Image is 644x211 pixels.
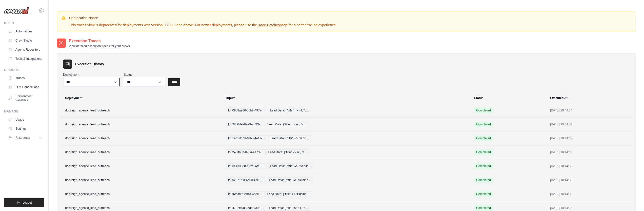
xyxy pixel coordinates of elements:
[59,159,223,173] td: docusign_agentic_lead_outreach
[223,104,471,118] td: {"id":"08d8a966-0db8-4877-babb-5a08865b113a","lead_data":{"title":null,"company":"","country":"Un...
[6,116,44,124] a: Usage
[267,205,310,211] span: Lead Data: {"title" => nil, "c…
[223,159,471,173] td: {"id":"0a433688-b92d-4ee3-a9fe-bd09b2be09be","lead_data":{"title":"Service Desk Technician","comp...
[226,108,267,113] span: Id: 08d8a966-0db8-4877-…
[124,73,164,77] label: Status
[59,173,223,187] td: docusign_agentic_lead_outreach
[4,21,44,25] div: Build
[4,68,44,72] div: Operate
[6,125,44,133] a: Settings
[59,118,223,131] td: docusign_agentic_lead_outreach
[226,205,266,211] span: Id: 4782fc9d-25de-439b-…
[59,104,223,118] td: docusign_agentic_lead_outreach
[63,73,120,77] label: Deployment
[268,163,313,169] span: Lead Data: {"title" => "Servic…
[23,201,32,205] span: Logout
[223,92,471,104] th: Inputs
[547,92,634,104] th: Executed At
[223,131,471,145] td: {"id":"1ed5dc7d-40b3-4e17-9508-55574ecd3f2a","lead_data":{"title":null,"company":"Sea Island Comp...
[4,198,44,207] button: Logout
[223,187,471,201] td: {"id":"f6fbaa6f-e04a-4eec-b623-65f0f7abf535","lead_data":{"title":"Business Development And Mortg...
[268,136,311,141] span: Lead Data: {"title" => nil, "c…
[547,159,634,173] td: [DATE] 18:44:33
[6,36,44,45] a: Crew Studio
[474,205,493,211] span: Completed
[75,62,104,67] h3: Execution History
[474,149,493,155] span: Completed
[474,191,493,197] span: Completed
[59,145,223,159] td: docusign_agentic_lead_outreach
[69,15,337,21] h3: Deprecation Notice
[471,92,547,104] th: Status
[59,187,223,201] td: docusign_agentic_lead_outreach
[6,27,44,35] a: Automations
[59,92,223,104] th: Deployment
[6,74,44,82] a: Traces
[4,7,29,14] img: Logo
[226,163,267,169] span: Id: 0a433688-b92d-4ee3-…
[268,108,311,113] span: Lead Data: {"title" => nil, "c…
[267,177,313,183] span: Lead Data: {"title" => "Busine…
[59,131,223,145] td: docusign_agentic_lead_outreach
[226,177,266,183] span: Id: 02871f5d-6d68-47c5-…
[547,118,634,131] td: [DATE] 18:44:33
[4,109,44,113] div: Manage
[69,23,337,28] p: This traces view is deprecated for deployments with version 0.193.0 and above. For newer deployme...
[474,136,493,141] span: Completed
[6,83,44,91] a: LLM Connections
[6,55,44,63] a: Tools & Integrations
[267,149,309,155] span: Lead Data: {"title" => nil, "c…
[223,145,471,159] td: {"id":"f577f65b-870a-4e73-935f-88ad3a57aa3f","lead_data":{"title":null,"company":"Collier Recycli...
[547,173,634,187] td: [DATE] 18:44:33
[15,136,30,140] span: Resources
[69,44,130,48] p: View detailed execution traces for your crews
[6,46,44,54] a: Agents Repository
[223,118,471,131] td: {"id":"98ff0def-8ae3-4b33-8110-54e08d4be2da","lead_data":{"title":null,"company":"","country":nul...
[226,136,267,141] span: Id: 1ed5dc7d-40b3-4e17-…
[547,145,634,159] td: [DATE] 18:44:33
[226,149,266,155] span: Id: f577f65b-870a-4e73-…
[69,38,130,44] h2: Execution Traces
[474,163,493,169] span: Completed
[226,122,265,127] span: Id: 98ff0def-8ae3-4b33-…
[547,131,634,145] td: [DATE] 18:44:33
[6,92,44,104] a: Environment Variables
[266,191,311,197] span: Lead Data: {"title" => "Busine…
[474,122,493,127] span: Completed
[474,108,493,113] span: Completed
[547,104,634,118] td: [DATE] 18:44:34
[547,187,634,201] td: [DATE] 18:44:33
[266,122,308,127] span: Lead Data: {"title" => nil, "c…
[223,173,471,187] td: {"id":"02871f5d-6d68-47c5-9683-3751bfe797e7","lead_data":{"title":"Business Admin","company":"Tho...
[226,191,265,197] span: Id: f6fbaa6f-e04a-4eec-…
[6,134,44,142] button: Resources
[257,23,280,27] a: Trace Batches
[474,177,493,183] span: Completed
